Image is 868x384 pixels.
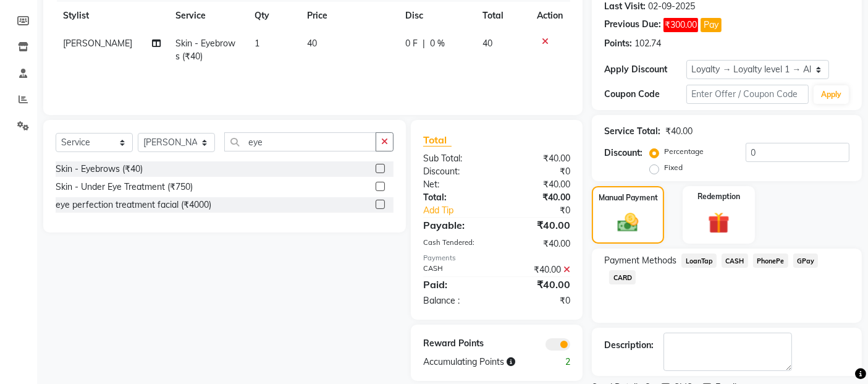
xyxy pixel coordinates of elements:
[56,181,193,194] div: Skin - Under Eye Treatment (₹750)
[604,147,643,160] div: Discount:
[405,37,418,50] span: 0 F
[664,18,698,32] span: ₹300.00
[611,211,644,235] img: _cash.svg
[686,85,809,104] input: Enter Offer / Coupon Code
[634,37,661,50] div: 102.74
[414,218,497,233] div: Payable:
[529,2,570,30] th: Action
[722,254,748,268] span: CASH
[793,254,819,268] span: GPay
[482,38,492,49] span: 40
[414,356,538,369] div: Accumulating Points
[414,165,497,178] div: Discount:
[414,152,497,165] div: Sub Total:
[56,198,211,211] div: eye perfection treatment facial (₹4000)
[414,277,497,292] div: Paid:
[664,146,704,157] label: Percentage
[398,2,475,30] th: Disc
[604,254,676,267] span: Payment Methods
[423,253,570,263] div: Payments
[604,88,686,101] div: Coupon Code
[423,37,425,50] span: |
[56,2,168,30] th: Stylist
[497,294,579,307] div: ₹0
[609,270,636,284] span: CARD
[168,2,247,30] th: Service
[701,210,736,237] img: _gift.svg
[497,178,579,191] div: ₹40.00
[300,2,398,30] th: Price
[753,254,788,268] span: PhonePe
[604,63,686,76] div: Apply Discount
[414,204,510,217] a: Add Tip
[697,191,740,202] label: Redemption
[664,162,683,173] label: Fixed
[701,18,722,32] button: Pay
[414,178,497,191] div: Net:
[604,18,661,32] div: Previous Due:
[414,237,497,250] div: Cash Tendered:
[414,337,497,351] div: Reward Points
[497,152,579,165] div: ₹40.00
[414,191,497,204] div: Total:
[247,2,300,30] th: Qty
[175,38,235,62] span: Skin - Eyebrows (₹40)
[430,37,445,50] span: 0 %
[604,37,632,50] div: Points:
[63,38,132,49] span: [PERSON_NAME]
[814,85,849,104] button: Apply
[497,263,579,276] div: ₹40.00
[224,132,376,151] input: Search or Scan
[56,163,143,176] div: Skin - Eyebrows (₹40)
[511,204,580,217] div: ₹0
[497,277,579,292] div: ₹40.00
[538,356,579,369] div: 2
[497,218,579,233] div: ₹40.00
[423,134,452,147] span: Total
[497,191,579,204] div: ₹40.00
[599,192,658,203] label: Manual Payment
[604,339,654,352] div: Description:
[681,254,717,268] span: LoanTap
[604,125,660,138] div: Service Total:
[307,38,317,49] span: 40
[665,125,693,138] div: ₹40.00
[497,237,579,250] div: ₹40.00
[414,294,497,307] div: Balance :
[255,38,259,49] span: 1
[475,2,529,30] th: Total
[414,263,497,276] div: CASH
[497,165,579,178] div: ₹0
